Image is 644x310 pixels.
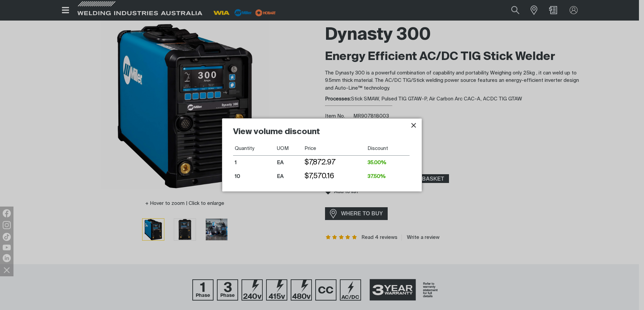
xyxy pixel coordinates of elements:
th: UOM [275,142,303,156]
th: Price [303,142,366,156]
td: $7,570.16 [303,169,366,183]
td: 1 [233,155,275,169]
th: Quantity [233,142,275,156]
h2: View volume discount [233,127,410,142]
td: 35.00% [366,155,410,169]
td: EA [275,155,303,169]
td: EA [275,169,303,183]
td: 37.50% [366,169,410,183]
th: Discount [366,142,410,156]
button: Close pop-up overlay [410,121,418,129]
td: $7,872.97 [303,155,366,169]
td: 10 [233,169,275,183]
